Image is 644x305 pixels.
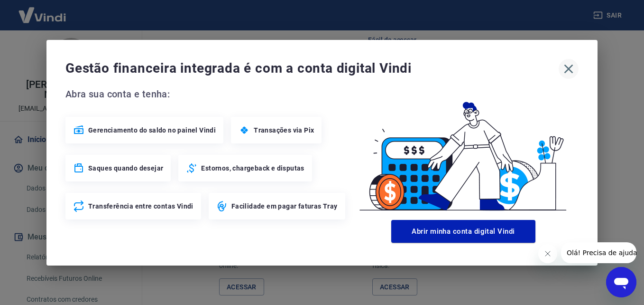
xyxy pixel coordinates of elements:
span: Gestão financeira integrada é com a conta digital Vindi [65,59,559,78]
span: Gerenciamento do saldo no painel Vindi [88,125,216,135]
span: Transações via Pix [254,125,314,135]
span: Facilidade em pagar faturas Tray [231,201,338,211]
span: Olá! Precisa de ajuda? [6,7,80,14]
span: Abra sua conta e tenha: [65,86,348,102]
iframe: Fechar mensagem [538,244,557,263]
span: Saques quando desejar [88,163,163,173]
span: Transferência entre contas Vindi [88,201,193,211]
iframe: Mensagem da empresa [561,242,636,263]
button: Abrir minha conta digital Vindi [391,220,535,243]
span: Estornos, chargeback e disputas [201,163,304,173]
iframe: Botão para abrir a janela de mensagens [606,267,636,297]
img: Good Billing [348,86,579,216]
